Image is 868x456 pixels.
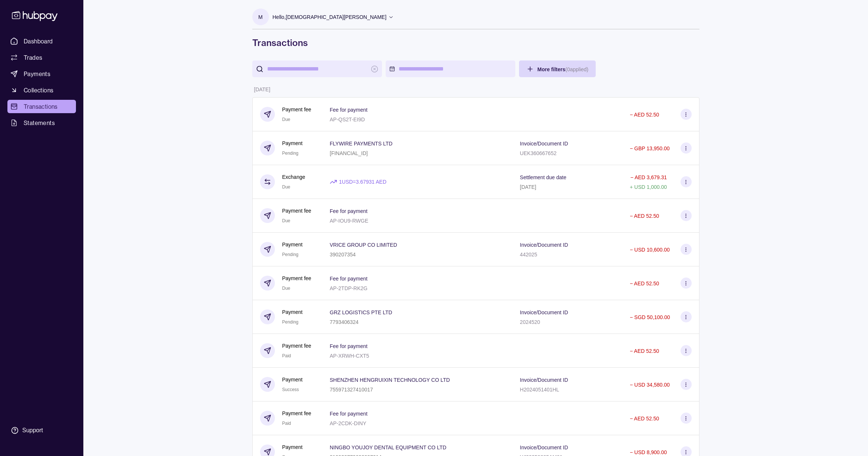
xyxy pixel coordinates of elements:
a: Transactions [7,100,76,113]
p: Payment [282,308,303,316]
p: Payment fee [282,207,312,215]
span: Due [282,117,290,122]
span: Dashboard [24,37,53,46]
p: Invoice/Document ID [520,377,568,383]
p: AP-QS2T-EI9D [330,117,365,122]
p: Payment [282,240,303,249]
p: NINGBO YOUJOY DENTAL EQUIPMENT CO LTD [330,444,446,450]
span: Payments [24,69,50,78]
p: − USD 34,580.00 [630,382,670,388]
p: − AED 3,679.31 [631,174,667,180]
p: Payment fee [282,409,312,417]
span: Due [282,286,290,291]
p: AP-XRWH-CXT5 [330,353,369,359]
input: search [267,60,367,77]
p: Payment [282,139,303,147]
p: Payment fee [282,274,312,282]
p: Payment [282,375,303,384]
p: Invoice/Document ID [520,444,568,450]
p: H2024051401HL [520,387,559,393]
p: 7793406324 [330,319,359,325]
p: M [258,13,263,21]
p: − GBP 13,950.00 [630,145,670,151]
h1: Transactions [252,37,699,49]
span: More filters [538,66,589,72]
p: − AED 52.50 [630,281,659,286]
p: Fee for payment [330,411,368,417]
p: VRICE GROUP CO LIMITED [330,242,397,248]
p: 390207354 [330,252,356,257]
a: Statements [7,116,76,129]
span: Due [282,184,290,190]
p: FLYWIRE PAYMENTS LTD [330,141,392,147]
a: Payments [7,67,76,81]
p: Fee for payment [330,343,368,349]
span: Pending [282,319,299,325]
p: Fee for payment [330,276,368,282]
p: [FINANCIAL_ID] [330,150,368,156]
p: Settlement due date [520,174,566,180]
div: Support [22,426,43,434]
p: AP-2CDK-DINY [330,420,366,426]
p: 442025 [520,252,537,257]
p: − USD 10,600.00 [630,247,670,253]
p: SHENZHEN HENGRUIXIN TECHNOLOGY CO LTD [330,377,450,383]
span: Trades [24,53,42,62]
span: Due [282,218,290,223]
p: − AED 52.50 [630,348,659,354]
p: GRZ LOGISTICS PTE LTD [330,309,392,315]
p: − AED 52.50 [630,213,659,219]
p: [DATE] [254,86,270,92]
p: ( 0 applied) [565,66,588,72]
span: Transactions [24,102,58,111]
span: Success [282,387,299,392]
span: Paid [282,353,291,358]
p: − AED 52.50 [630,416,659,421]
p: Fee for payment [330,107,368,113]
p: Fee for payment [330,208,368,214]
p: Hello, [DEMOGRAPHIC_DATA][PERSON_NAME] [273,13,387,21]
span: Paid [282,421,291,426]
p: [DATE] [520,184,536,190]
p: Payment [282,443,303,451]
span: Collections [24,86,53,95]
p: Payment fee [282,105,312,114]
p: 2024520 [520,319,540,325]
p: + USD 1,000.00 [630,184,667,190]
p: − SGD 50,100.00 [630,314,670,320]
p: UEK360667652 [520,150,556,156]
a: Dashboard [7,35,76,48]
p: 1 USD = 3.67931 AED [339,178,386,186]
p: Invoice/Document ID [520,242,568,248]
span: Pending [282,151,299,156]
p: AP-IOU9-RWGE [330,218,368,224]
p: − USD 8,900.00 [630,449,667,455]
p: Invoice/Document ID [520,309,568,315]
a: Support [7,423,76,438]
p: Invoice/Document ID [520,141,568,147]
p: Exchange [282,173,305,181]
button: More filters(0applied) [519,60,596,77]
a: Trades [7,51,76,64]
p: Payment fee [282,342,312,350]
a: Collections [7,83,76,97]
p: 755971327410017 [330,387,373,393]
p: AP-2TDP-RK2G [330,285,368,291]
span: Statements [24,118,55,127]
p: − AED 52.50 [630,112,659,118]
span: Pending [282,252,299,257]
